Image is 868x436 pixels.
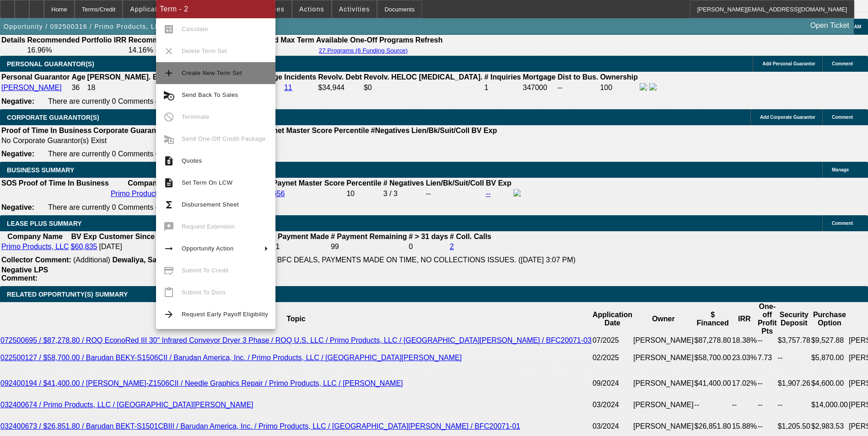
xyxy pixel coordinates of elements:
td: 347000 [523,83,556,93]
b: Personal Guarantor [1,73,70,81]
td: [DATE] [98,242,155,251]
td: 23.03% [732,345,757,371]
b: # Payment Remaining [331,233,407,240]
mat-icon: cancel_schedule_send [163,90,174,101]
th: Proof of Time In Business [18,179,109,188]
b: # Inquiries [484,73,521,81]
button: 27 Programs (6 Funding Source) [316,47,410,54]
span: LEASE PLUS SUMMARY [7,220,82,227]
b: Corporate Guarantor [93,127,166,134]
span: Send Back To Sales [182,91,238,98]
a: 032400674 / Primo Products, LLC / [GEOGRAPHIC_DATA][PERSON_NAME] [0,401,253,409]
span: RELATED OPPORTUNITY(S) SUMMARY [7,291,128,298]
td: -- [777,345,811,371]
td: 03/2024 [592,396,633,414]
b: Collector Comment: [1,256,71,264]
a: 092400194 / $41,400.00 / [PERSON_NAME]-Z1506CII / Needle Graphics Repair / Primo Products, LLC / ... [0,379,403,387]
b: # > 31 days [409,233,448,240]
b: Mortgage [523,73,556,81]
b: Paynet Master Score [273,179,345,187]
td: -- [777,396,811,414]
td: $58,700.00 [694,345,732,371]
a: 072500695 / $87,278.80 / ROQ EconoRed III 30" Infrared Conveyor Dryer 3 Phase / ROQ U.S. LLC / Pr... [0,336,592,344]
b: Customer Since [99,233,155,240]
td: 17.02% [732,371,757,396]
a: 656 [273,190,285,197]
td: $3,757.78 [777,336,811,345]
mat-icon: request_quote [163,155,174,166]
mat-icon: functions [163,199,174,210]
th: SOS [1,179,17,188]
td: 18.38% [732,336,757,345]
th: Owner [633,302,694,336]
a: 11 [284,84,292,91]
th: Application Date [592,302,633,336]
a: -- [486,190,491,197]
th: One-off Profit Pts [757,302,777,336]
b: Lien/Bk/Suit/Coll [426,179,484,187]
a: Primo Products, LLC [111,190,178,197]
button: Application [123,0,174,18]
th: IRR [732,302,757,336]
th: Recommended Portfolio IRR [27,36,127,45]
b: [PERSON_NAME]. EST [87,73,167,81]
b: Dewaliya, Sandeep: [112,256,180,264]
span: BUSINESS SUMMARY [7,166,74,174]
td: 99 [330,242,407,251]
td: $0 [363,83,483,93]
td: [PERSON_NAME] [633,336,694,345]
span: CORPORATE GUARANTOR(S) [7,114,99,121]
span: Request Early Payoff Eligibility [182,311,268,318]
span: Set Term On LCW [182,179,232,186]
div: 3 / 3 [383,190,424,198]
span: There are currently 0 Comments entered on this opportunity [48,150,242,158]
mat-icon: add [163,68,174,79]
mat-icon: arrow_forward [163,309,174,320]
td: [PERSON_NAME] [633,371,694,396]
td: -- [757,371,777,396]
td: $5,870.00 [811,345,848,371]
th: Available One-Off Programs [316,36,414,45]
td: $87,278.80 [694,336,732,345]
td: $41,400.00 [694,371,732,396]
span: Activities [339,5,370,13]
span: Application [130,5,167,13]
th: Security Deposit [777,302,811,336]
td: $9,527.88 [811,336,848,345]
img: facebook-icon.png [640,83,647,90]
span: There are currently 0 Comments entered on this opportunity [48,97,242,105]
b: # Coll. Calls [450,233,491,240]
span: Comment [832,115,853,120]
b: Percentile [346,179,381,187]
span: Comment [832,61,853,66]
b: Company [128,179,161,187]
td: $14,000.00 [811,396,848,414]
td: 07/2025 [592,336,633,345]
th: Purchase Option [811,302,848,336]
b: Incidents [284,73,316,81]
mat-icon: description [163,177,174,188]
span: Opportunity / 092500316 / Primo Products, LLC / [PERSON_NAME] [4,23,232,30]
b: Negative LPS Comment: [1,266,48,282]
b: Percentile [334,127,369,134]
td: 100 [599,83,638,93]
td: -- [426,189,485,199]
b: # Negatives [383,179,424,187]
td: -- [694,396,732,414]
a: 2 [450,243,454,250]
a: [PERSON_NAME] [1,84,62,91]
th: $ Financed [694,302,732,336]
td: 02/2025 [592,345,633,371]
span: Add Personal Guarantor [762,61,815,66]
b: BV Exp [471,127,497,134]
b: Negative: [1,150,34,158]
b: # Payment Made [272,233,329,240]
td: 18 [87,83,167,93]
img: facebook-icon.png [513,189,521,197]
td: 36 [71,83,86,93]
td: 14.16% [128,46,225,55]
img: linkedin-icon.png [649,83,657,90]
span: (Additional) [73,256,110,264]
b: Negative: [1,97,34,105]
a: $60,835 [71,243,97,250]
